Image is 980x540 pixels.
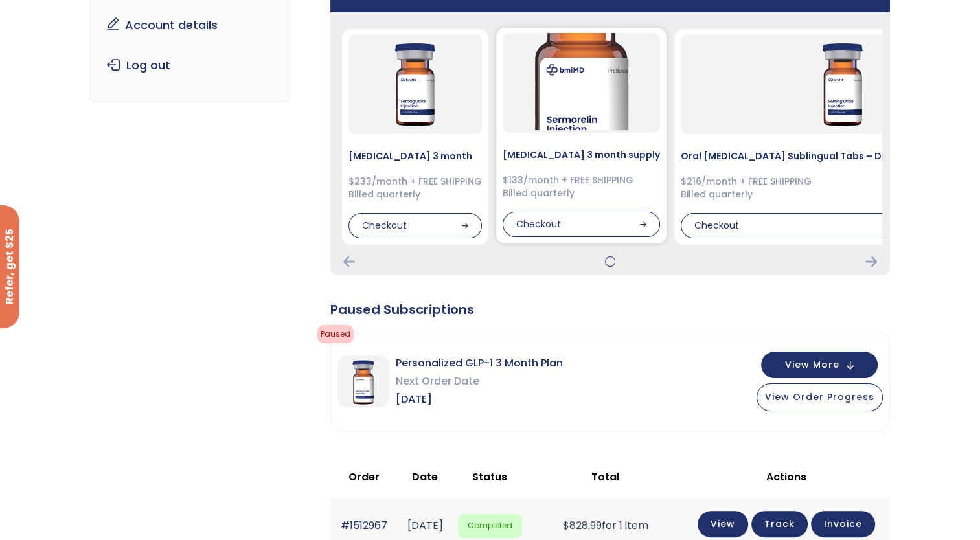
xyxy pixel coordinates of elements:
span: Total [591,469,619,484]
time: [DATE] [407,518,443,533]
span: Paused [317,325,354,343]
div: Previous Card [343,256,355,267]
span: 828.99 [563,518,602,533]
h4: [MEDICAL_DATA] 3 month [348,150,482,163]
span: $ [563,518,569,533]
h4: [MEDICAL_DATA] 3 month supply [503,148,660,161]
span: Date [412,469,438,484]
div: Next Card [865,256,877,267]
a: Log out [100,52,280,79]
a: #1512967 [341,518,387,533]
div: $233/month + FREE SHIPPING Billed quarterly [348,175,482,201]
a: Invoice [811,511,875,537]
span: Next Order Date [396,372,563,390]
div: $133/month + FREE SHIPPING Billed quarterly [503,174,660,199]
span: Actions [766,469,806,484]
span: View Order Progress [765,390,874,403]
span: View More [785,361,839,369]
a: Account details [100,12,280,39]
div: Checkout [348,213,482,239]
button: View More [761,352,878,378]
span: Status [472,469,507,484]
div: Checkout [503,212,660,238]
a: Track [751,511,808,537]
a: View [698,511,748,537]
span: Completed [458,514,522,538]
button: View Order Progress [757,383,883,411]
span: Personalized GLP-1 3 Month Plan [396,354,563,372]
div: Paused Subscriptions [330,300,890,319]
span: Order [348,469,380,484]
span: [DATE] [396,390,563,409]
